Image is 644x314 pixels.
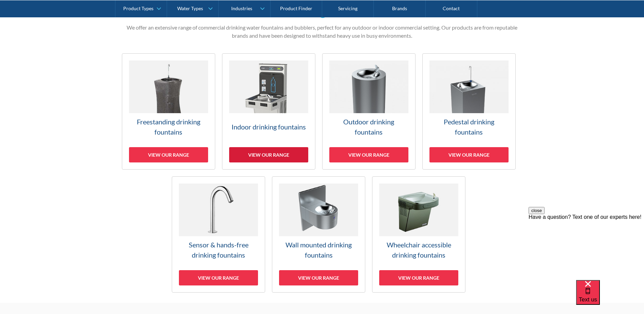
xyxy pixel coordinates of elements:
[529,207,644,289] iframe: podium webchat widget prompt
[122,23,522,40] p: We offer an extensive range of commercial drinking water fountains and bubblers, perfect for any ...
[123,5,153,11] div: Product Types
[379,240,458,260] h3: Wheelchair accessible drinking fountains
[129,117,208,137] h3: Freestanding drinking fountains
[329,147,408,162] div: View our range
[179,240,258,260] h3: Sensor & hands-free drinking fountains
[122,53,215,170] a: Freestanding drinking fountainsView our range
[372,176,465,293] a: Wheelchair accessible drinking fountainsView our range
[279,270,358,285] div: View our range
[229,122,308,132] h3: Indoor drinking fountains
[429,117,509,137] h3: Pedestal drinking fountains
[329,117,408,137] h3: Outdoor drinking fountains
[177,5,203,11] div: Water Types
[322,53,416,170] a: Outdoor drinking fountainsView our range
[576,280,644,314] iframe: podium webchat widget bubble
[229,147,308,162] div: View our range
[222,53,315,170] a: Indoor drinking fountainsView our range
[422,53,516,170] a: Pedestal drinking fountainsView our range
[279,240,358,260] h3: Wall mounted drinking fountains
[231,5,252,11] div: Industries
[179,270,258,285] div: View our range
[379,270,458,285] div: View our range
[172,176,265,293] a: Sensor & hands-free drinking fountainsView our range
[272,176,365,293] a: Wall mounted drinking fountainsView our range
[429,147,509,162] div: View our range
[129,147,208,162] div: View our range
